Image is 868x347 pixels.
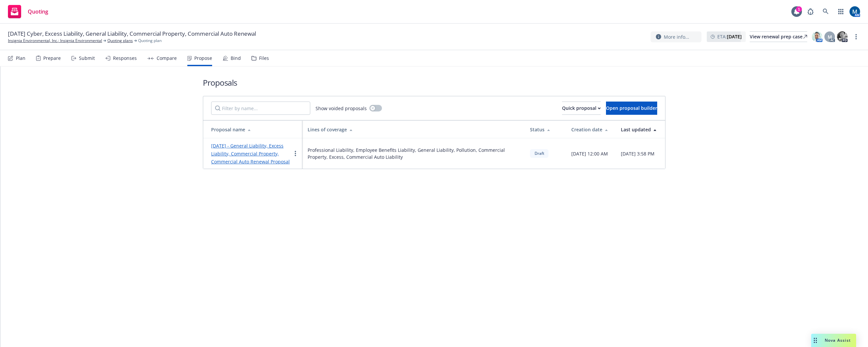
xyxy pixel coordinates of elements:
div: Submit [79,56,95,61]
a: Quoting [5,2,51,21]
div: 1 [796,6,802,12]
span: Quoting [28,9,48,14]
input: Filter by name... [211,102,310,115]
div: Lines of coverage [308,126,519,133]
button: Quick proposal [562,102,601,115]
span: [DATE] 12:00 AM [571,150,608,157]
button: More info... [651,31,701,42]
a: Search [819,5,832,18]
div: Bind [231,56,241,61]
div: View renewal prep case [750,32,807,42]
strong: [DATE] [727,33,742,40]
span: Nova Assist [825,337,851,343]
button: Nova Assist [811,334,856,347]
a: View renewal prep case [750,31,807,42]
div: Status [530,126,561,133]
span: M [828,33,832,40]
a: Switch app [834,5,848,18]
a: [DATE] - General Liability, Excess Liability, Commercial Property, Commercial Auto Renewal Proposal [211,143,290,165]
img: photo [812,31,822,42]
a: more [291,150,299,157]
a: Insignia Environmental, Inc.; Insignia Environmental [8,38,102,44]
a: Quoting plans [107,38,133,44]
span: Professional Liability, Employee Benefits Liability, General Liability, Pollution, Commercial Pro... [308,147,519,160]
span: Open proposal builder [606,105,657,111]
div: Prepare [43,56,61,61]
div: Compare [157,56,177,61]
span: [DATE] Cyber, Excess Liability, General Liability, Commercial Property, Commercial Auto Renewal [8,30,256,38]
span: Draft [533,151,546,156]
span: Show voided proposals [316,105,367,112]
h1: Proposals [203,77,665,88]
a: more [852,33,860,41]
div: Files [259,56,269,61]
div: Responses [113,56,137,61]
div: Last updated [621,126,660,133]
a: Report a Bug [804,5,817,18]
span: [DATE] 3:58 PM [621,150,655,157]
div: Plan [16,56,25,61]
img: photo [837,31,848,42]
span: ETA : [717,33,742,40]
div: Proposal name [211,126,297,133]
span: Quoting plan [138,38,162,44]
span: More info... [664,33,689,40]
div: Quick proposal [562,102,601,114]
button: Open proposal builder [606,102,657,115]
img: photo [849,6,860,17]
div: Drag to move [811,334,819,347]
div: Creation date [571,126,610,133]
div: Propose [194,56,212,61]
